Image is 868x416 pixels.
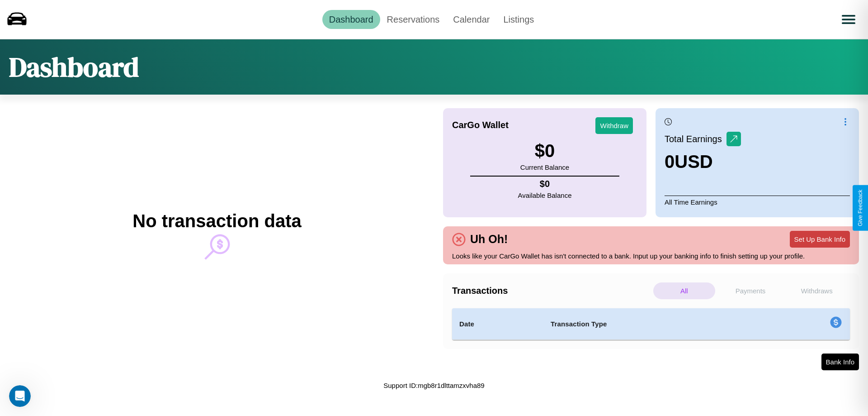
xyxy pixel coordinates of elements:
[836,7,861,32] button: Open menu
[520,141,569,161] h3: $ 0
[518,179,572,189] h4: $ 0
[132,211,301,231] h2: No transaction data
[452,286,651,296] h4: Transactions
[496,10,541,29] a: Listings
[9,385,31,407] iframe: Intercom live chat
[786,282,848,299] p: Withdraws
[520,161,569,173] p: Current Balance
[446,10,496,29] a: Calendar
[380,10,447,29] a: Reservations
[459,319,536,330] h4: Date
[857,190,863,226] div: Give Feedback
[665,196,850,208] p: All Time Earnings
[322,10,380,29] a: Dashboard
[383,379,484,392] p: Support ID: mgb8r1dlttamzxvha89
[466,233,512,246] h4: Uh Oh!
[595,117,633,134] button: Withdraw
[518,189,572,201] p: Available Balance
[452,250,850,262] p: Looks like your CarGo Wallet has isn't connected to a bank. Input up your banking info to finish ...
[452,308,850,340] table: simple table
[9,48,139,86] h1: Dashboard
[821,354,859,370] button: Bank Info
[653,282,715,299] p: All
[452,120,509,130] h4: CarGo Wallet
[720,282,782,299] p: Payments
[551,319,756,330] h4: Transaction Type
[665,131,726,147] p: Total Earnings
[790,231,850,248] button: Set Up Bank Info
[665,152,741,172] h3: 0 USD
